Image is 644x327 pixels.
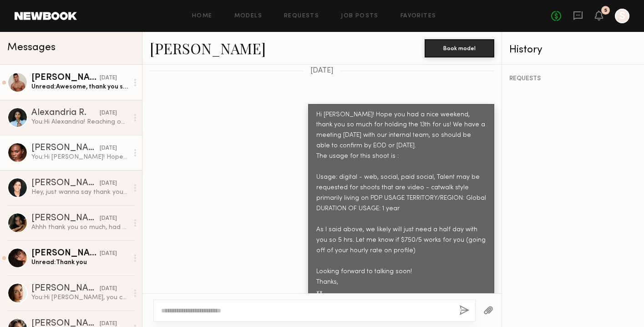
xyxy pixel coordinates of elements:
[31,258,128,267] div: Unread: Thank you
[31,144,100,153] div: [PERSON_NAME]
[100,144,117,153] div: [DATE]
[604,8,607,13] div: 5
[100,214,117,223] div: [DATE]
[509,76,637,82] div: REQUESTS
[192,13,213,19] a: Home
[284,13,319,19] a: Requests
[150,38,266,58] a: [PERSON_NAME]
[31,109,100,118] div: Alexandria R.
[100,285,117,293] div: [DATE]
[31,188,128,197] div: Hey, just wanna say thank you so much for booking me, and I really enjoyed working with all of you😊
[100,109,117,118] div: [DATE]
[31,293,128,302] div: You: Hi [PERSON_NAME], you can release. Thanks for holding!
[31,73,100,83] div: [PERSON_NAME]
[31,223,128,232] div: Ahhh thank you so much, had tons of fun!! :))
[425,39,494,57] button: Book model
[100,74,117,83] div: [DATE]
[341,13,379,19] a: Job Posts
[100,179,117,188] div: [DATE]
[615,9,629,23] a: S
[31,249,100,258] div: [PERSON_NAME]
[7,42,56,53] span: Messages
[31,83,128,91] div: Unread: Awesome, thank you so much. Really looking forward to this! I'll see you all [DATE]. Emai...
[234,13,262,19] a: Models
[310,67,334,75] span: [DATE]
[31,118,128,126] div: You: Hi Alexandria! Reaching out again here to see if you'd be available for an upcoming FIGS sho...
[316,110,486,298] div: Hi [PERSON_NAME]! Hope you had a nice weekend, thank you so much for holding the 13th for us! We ...
[31,284,100,293] div: [PERSON_NAME]
[401,13,436,19] a: Favorites
[100,249,117,258] div: [DATE]
[31,153,128,161] div: You: Hi [PERSON_NAME]! Hope you had a nice weekend, thank you so much for holding the 13th for us...
[509,45,637,55] div: History
[31,214,100,223] div: [PERSON_NAME]
[31,179,100,188] div: [PERSON_NAME]
[425,44,494,52] a: Book model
